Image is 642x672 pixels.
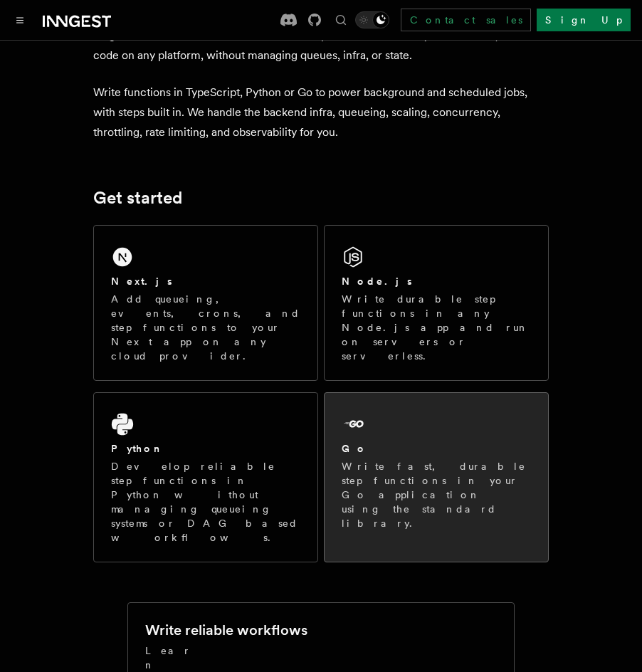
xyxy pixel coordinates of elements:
[111,274,172,288] h2: Next.js
[93,26,549,65] p: Inngest is an event-driven durable execution platform that allows you to run fast, reliable code ...
[93,188,182,208] a: Get started
[111,441,164,456] h2: Python
[93,392,318,562] a: PythonDevelop reliable step functions in Python without managing queueing systems or DAG based wo...
[342,459,531,530] p: Write fast, durable step functions in your Go application using the standard library.
[401,9,531,31] a: Contact sales
[342,274,412,288] h2: Node.js
[111,459,300,545] p: Develop reliable step functions in Python without managing queueing systems or DAG based workflows.
[332,11,349,28] button: Find something...
[537,9,631,31] a: Sign Up
[355,11,389,28] button: Toggle dark mode
[93,83,549,142] p: Write functions in TypeScript, Python or Go to power background and scheduled jobs, with steps bu...
[324,392,549,562] a: GoWrite fast, durable step functions in your Go application using the standard library.
[11,11,28,28] button: Toggle navigation
[324,225,549,381] a: Node.jsWrite durable step functions in any Node.js app and run on servers or serverless.
[342,441,367,456] h2: Go
[342,292,531,363] p: Write durable step functions in any Node.js app and run on servers or serverless.
[111,292,300,363] p: Add queueing, events, crons, and step functions to your Next app on any cloud provider.
[145,620,307,640] h2: Write reliable workflows
[93,225,318,381] a: Next.jsAdd queueing, events, crons, and step functions to your Next app on any cloud provider.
